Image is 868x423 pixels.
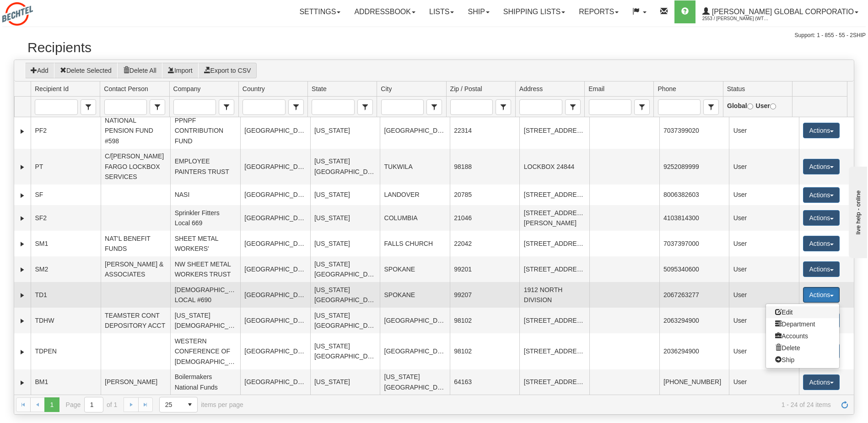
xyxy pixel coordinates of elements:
[377,97,446,117] td: filter cell
[380,184,450,205] td: LANDOVER
[170,256,240,282] td: NW SHEET METAL WORKERS TRUST
[572,0,625,23] a: Reports
[288,99,304,115] span: Country
[170,282,240,308] td: [DEMOGRAPHIC_DATA] LOCAL #690
[515,97,584,117] td: filter cell
[729,184,799,205] td: User
[450,369,520,395] td: 64163
[519,308,589,333] td: [STREET_ADDRESS]
[240,308,310,333] td: [GEOGRAPHIC_DATA]
[519,256,589,282] td: [STREET_ADDRESS]
[101,256,171,282] td: [PERSON_NAME] & ASSOCIATES
[729,149,799,184] td: User
[727,84,745,93] span: Status
[85,397,103,412] input: Page 1
[66,397,118,412] span: Page of 1
[31,205,101,231] td: SF2
[310,369,380,395] td: [US_STATE]
[659,369,729,395] td: [PHONE_NUMBER]
[450,149,520,184] td: 98188
[159,397,243,412] span: items per page
[450,308,520,333] td: 98102
[450,184,520,205] td: 20785
[729,369,799,395] td: User
[729,282,799,308] td: User
[31,282,101,308] td: TD1
[766,318,839,330] a: Department
[312,100,354,114] input: State
[183,397,197,412] span: select
[729,333,799,369] td: User
[159,397,198,412] span: Page sizes drop down
[100,97,169,117] td: filter cell
[723,97,792,117] td: filter cell
[659,308,729,333] td: 2063294900
[18,239,27,249] a: Expand
[450,231,520,256] td: 22042
[766,330,839,342] a: Accounts
[169,97,238,117] td: filter cell
[659,149,729,184] td: 9252089999
[380,282,450,308] td: SPOKANE
[54,63,118,78] button: Delete Selected
[18,347,27,357] a: Expand
[101,149,171,184] td: C/[PERSON_NAME] FARGO LOCKBOX SERVICES
[422,0,461,23] a: Lists
[381,84,392,93] span: City
[756,101,776,111] label: User
[729,205,799,231] td: User
[31,149,101,184] td: PT
[380,333,450,369] td: [GEOGRAPHIC_DATA]
[170,205,240,231] td: Sprinkler Fitters Local 669
[170,231,240,256] td: SHEET METAL WORKERS'
[747,103,753,109] input: Global
[31,231,101,256] td: SM1
[312,84,327,93] span: State
[170,184,240,205] td: NASI
[766,342,839,354] a: Delete
[634,99,650,115] span: Email
[803,374,840,390] button: Actions
[31,97,100,117] td: filter cell
[766,354,839,366] a: Ship
[380,149,450,184] td: TUKWILA
[519,184,589,205] td: [STREET_ADDRESS]
[659,205,729,231] td: 4103814300
[727,101,753,111] label: Global
[380,369,450,395] td: [US_STATE][GEOGRAPHIC_DATA]
[702,14,771,23] span: 2553 / [PERSON_NAME] (WTCC) [PERSON_NAME]
[847,165,867,258] iframe: chat widget
[240,256,310,282] td: [GEOGRAPHIC_DATA]
[519,205,589,231] td: [STREET_ADDRESS][PERSON_NAME]
[18,127,27,136] a: Expand
[653,97,722,117] td: filter cell
[519,369,589,395] td: [STREET_ADDRESS]
[380,205,450,231] td: COLUMBIA
[729,256,799,282] td: User
[310,282,380,308] td: [US_STATE][GEOGRAPHIC_DATA]
[519,333,589,369] td: [STREET_ADDRESS]
[27,40,841,55] h2: Recipients
[101,369,171,395] td: [PERSON_NAME]
[289,100,303,114] span: select
[150,100,165,114] span: select
[659,184,729,205] td: 8006382603
[31,256,101,282] td: SM2
[310,205,380,231] td: [US_STATE]
[803,236,840,251] button: Actions
[704,100,718,114] span: select
[162,63,199,78] button: Import
[770,103,776,109] input: User
[803,123,840,138] button: Actions
[81,100,96,114] span: select
[658,100,700,114] input: Phone
[703,99,719,115] span: Phone
[165,400,177,409] span: 25
[357,99,373,115] span: State
[710,8,854,16] span: [PERSON_NAME] Global Corporatio
[347,0,422,23] a: Addressbook
[451,100,492,114] input: Zip / Postal
[450,113,520,148] td: 22314
[31,369,101,395] td: BM1
[310,256,380,282] td: [US_STATE][GEOGRAPHIC_DATA]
